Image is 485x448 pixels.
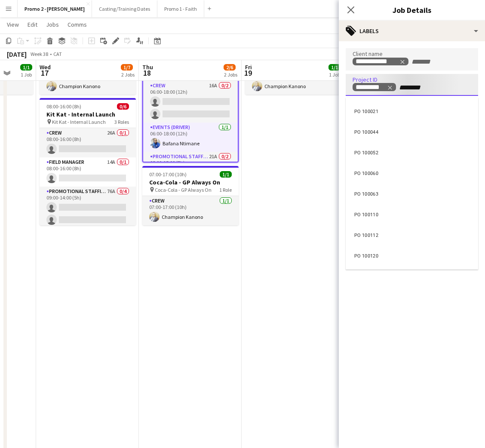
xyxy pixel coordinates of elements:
div: PO 100112 [346,224,478,245]
span: 1/1 [220,171,232,178]
button: Casting/Training Dates [92,0,157,17]
span: Fri [245,63,252,71]
app-card-role: Events (Driver)1/106:00-18:00 (12h)Bafana Ntimane [143,123,238,152]
span: 1/7 [121,64,133,71]
a: Jobs [43,19,62,30]
div: PO 100120 [346,245,478,265]
div: PO 100060 [346,162,478,183]
app-job-card: Updated06:00-18:00 (12h)1/5The Ordinary - [GEOGRAPHIC_DATA] The Ordinary - [GEOGRAPHIC_DATA]3 Rol... [142,35,239,163]
span: 18 [141,68,153,78]
div: PO 100311 [346,265,478,286]
div: PO 100052 [346,141,478,162]
div: 2 Jobs [121,71,135,78]
span: Comms [68,21,87,28]
a: View [3,19,22,30]
app-card-role: Promotional Staffing (Brand Ambassadors)76A0/409:00-14:00 (5h) [40,187,136,253]
app-job-card: 08:00-16:00 (8h)0/6Kit Kat - Internal Launch Kit Kat - Internal Launch3 RolesCrew26A0/108:00-16:0... [40,98,136,225]
app-card-role: Crew26A0/108:00-16:00 (8h) [40,128,136,157]
app-card-role: Promotional Staffing (Brand Ambassadors)21A0/208:00-15:00 (7h) [143,152,238,193]
div: [DATE] [7,50,27,58]
h3: Coca-Cola - GP Always On [142,178,239,186]
span: 3 Roles [114,119,129,125]
app-card-role: Crew16A0/206:00-18:00 (12h) [143,81,238,123]
span: Wed [40,63,51,71]
app-card-role: Crew1/107:00-17:00 (10h)Champion Kanono [142,196,239,225]
span: Coca-Cola - GP Always On [155,187,212,193]
span: 1 Role [219,187,232,193]
span: Week 38 [28,51,50,57]
app-card-role: Field Manager14A0/108:00-16:00 (8h) [40,157,136,187]
div: 2 Jobs [224,71,237,78]
span: Kit Kat - Internal Launch [52,119,106,125]
span: 0/6 [117,103,129,110]
span: 19 [244,68,252,78]
span: 07:00-17:00 (10h) [149,171,187,178]
span: Thu [142,63,153,71]
span: View [7,21,19,28]
div: 1 Job [21,71,32,78]
div: PO 100021 [346,100,478,121]
span: 17 [38,68,51,78]
span: 2/6 [224,64,236,71]
a: Edit [24,19,41,30]
div: 1 Job [329,71,340,78]
span: 1/1 [328,64,341,71]
span: 1/1 [20,64,32,71]
div: PO 100044 [346,121,478,141]
div: CAT [53,51,62,57]
div: PO 100063 [346,183,478,203]
a: Comms [64,19,90,30]
h3: Kit Kat - Internal Launch [40,110,136,118]
div: PO 100110 [346,203,478,224]
button: Promo 1 - Faith [157,0,204,17]
app-job-card: 07:00-17:00 (10h)1/1Coca-Cola - GP Always On Coca-Cola - GP Always On1 RoleCrew1/107:00-17:00 (10... [142,166,239,225]
span: Edit [28,21,37,28]
span: Jobs [46,21,59,28]
button: Promo 2 - [PERSON_NAME] [18,0,92,17]
span: 08:00-16:00 (8h) [46,103,81,110]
